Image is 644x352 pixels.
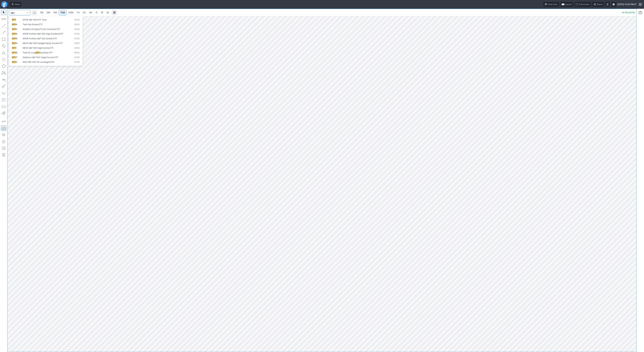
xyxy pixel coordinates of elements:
[622,12,635,14] p: +4.79 (2.01%)
[9,10,30,15] input: Search
[15,3,20,6] span: Ideas
[12,37,16,40] span: SPY
[12,42,16,44] span: SPY
[75,10,81,15] a: 1H
[23,28,60,30] span: Simplify US Equity PLUS Convexity ETF
[46,11,50,14] span: 3M
[1,10,6,15] button: Mouse
[40,51,53,54] span: Quarterly ETF
[1,23,6,29] button: Line
[560,2,573,7] button: Layout
[23,33,63,35] span: SPDR Portfolio S&P 500 High Dividend ETF
[23,61,54,63] span: MAX S&P 500 4X Leveraged ETN
[1,43,6,49] button: Rotated rectangle
[16,37,17,40] span: G
[74,33,80,35] span: NYSE
[12,18,16,21] span: SPY
[1,63,6,69] button: Polygon
[23,51,36,54] span: Tradr 2X Long
[1,132,6,137] button: Hide drawings
[1,152,6,158] button: Remove all autosaved drawings
[74,28,80,31] span: NYSE
[101,11,103,14] span: W
[25,10,30,15] button: Search
[88,10,94,15] a: 4H
[40,11,43,14] span: 1M
[611,2,616,7] button: Settings
[16,28,17,30] span: C
[74,56,80,59] span: NYSE
[23,47,53,49] span: NEOS S&P 500 High Income ETF
[597,3,602,6] span: Share
[1,139,6,144] button: Lock drawings
[16,61,17,63] span: U
[112,10,117,15] button: Range
[12,61,16,63] span: SPY
[74,37,80,40] span: NYSE
[1,16,6,22] button: Measure
[1,37,6,42] button: Rectangle
[16,56,17,59] span: T
[23,37,57,40] span: SPDR Portfolio S&P 500 Growth ETF
[38,10,45,15] a: 1M
[10,2,21,7] button: Ideas
[16,51,17,54] span: Q
[83,11,86,14] span: 2H
[67,10,75,15] a: 30M
[1,146,6,151] button: Add note
[74,47,80,50] span: CBOE
[12,33,16,35] span: SPY
[99,10,105,15] a: W
[1,70,6,76] button: XABCD
[32,10,37,15] button: Interval
[96,11,97,14] span: D
[12,51,16,54] span: SPY
[23,23,43,26] span: Twin Oak Endure ETF
[77,11,79,14] span: 1H
[12,23,16,26] span: SPY
[605,2,610,7] button: Toggle dark mode
[1,104,6,109] button: Position
[52,10,59,15] a: 5M
[74,23,80,26] span: CBOE
[638,10,643,15] button: Portfolio watchlist
[1,125,6,131] button: Drawings Autosave: On
[107,11,109,14] span: M
[12,28,16,30] span: SPY
[543,2,559,7] button: Chart tour
[1,119,6,124] button: Drawing mode: Single
[12,47,16,49] span: SPY
[565,3,572,6] span: Layout
[74,51,80,54] span: NASD
[60,11,65,14] span: 15M
[23,18,46,21] span: SPDR S&P 500 ETF Trust
[592,2,604,7] button: Share
[1,110,6,116] button: Anchored VWAP
[1,90,6,96] button: Elliott waves
[9,16,83,66] div: Search
[53,11,57,14] span: 5M
[23,56,58,59] span: Defiance S&P 500 Target Income ETF
[1,97,6,102] button: Fibonacci retracements
[105,10,110,15] a: M
[16,23,17,26] span: A
[89,11,92,14] span: 4H
[1,30,6,35] button: Arrow
[12,56,16,59] span: SPY
[1,84,6,89] button: Brush
[1,50,6,55] button: Triangle
[548,3,558,6] span: Chart tour
[94,10,99,15] a: D
[574,2,591,7] button: Full screen
[16,42,17,44] span: H
[74,42,80,45] span: CBOE
[617,3,637,6] span: [DATE] 12:24 PM ET
[36,51,40,54] span: SPY
[68,11,73,14] span: 30M
[59,10,67,15] a: 15M
[1,1,7,7] a: Finviz.com
[16,33,17,35] span: D
[74,61,80,64] span: NYSE
[579,3,589,6] span: Full screen
[1,77,6,82] button: Text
